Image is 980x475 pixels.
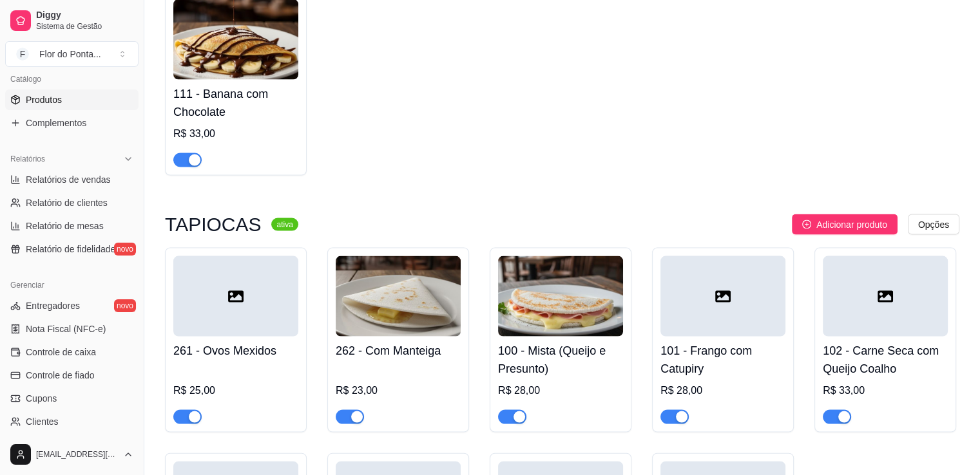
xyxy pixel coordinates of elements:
sup: ativa [271,218,298,231]
div: Flor do Ponta ... [39,48,101,61]
h4: 102 - Carne Seca com Queijo Coalho [823,342,948,378]
a: Relatório de clientes [5,192,139,213]
div: Gerenciar [5,275,139,295]
a: Controle de fiado [5,365,139,386]
a: Relatório de fidelidadenovo [5,239,139,259]
img: product-image [336,256,461,337]
a: Entregadoresnovo [5,295,139,316]
span: Clientes [26,415,59,428]
span: Relatórios [10,154,45,164]
div: R$ 33,00 [823,383,948,398]
h4: 261 - Ovos Mexidos [173,342,298,360]
h3: TAPIOCAS [165,217,261,232]
div: R$ 23,00 [336,383,461,398]
span: Opções [918,218,949,232]
span: Nota Fiscal (NFC-e) [26,322,106,335]
span: Controle de fiado [26,369,95,382]
a: Controle de caixa [5,342,139,362]
a: Nota Fiscal (NFC-e) [5,319,139,339]
a: Relatório de mesas [5,216,139,236]
h4: 262 - Com Manteiga [336,342,461,360]
span: F [16,48,29,61]
button: Select a team [5,41,139,67]
h4: 111 - Banana com Chocolate [173,85,298,121]
button: [EMAIL_ADDRESS][DOMAIN_NAME] [5,439,139,470]
span: Cupons [26,392,57,405]
span: Relatório de clientes [26,196,108,209]
a: Clientes [5,411,139,432]
button: Opções [908,214,959,235]
div: Catálogo [5,69,139,89]
a: Complementos [5,113,139,133]
div: R$ 28,00 [498,383,623,398]
span: Adicionar produto [816,218,887,232]
span: Entregadores [26,299,80,312]
h4: 101 - Frango com Catupiry [660,342,785,378]
div: R$ 33,00 [173,126,298,142]
a: Produtos [5,89,139,110]
span: Sistema de Gestão [36,21,133,32]
span: Complementos [26,116,86,129]
img: product-image [498,256,623,337]
span: Relatório de mesas [26,219,104,232]
span: [EMAIL_ADDRESS][DOMAIN_NAME] [36,449,118,460]
span: Relatório de fidelidade [26,243,115,256]
span: Relatórios de vendas [26,173,111,186]
div: R$ 28,00 [660,383,785,398]
a: Cupons [5,388,139,409]
div: R$ 25,00 [173,383,298,398]
h4: 100 - Mista (Queijo e Presunto) [498,342,623,378]
span: Controle de caixa [26,346,96,359]
button: Adicionar produto [792,214,898,235]
span: Produtos [26,93,62,106]
span: plus-circle [802,220,811,229]
span: Diggy [36,10,133,21]
a: DiggySistema de Gestão [5,5,139,36]
a: Relatórios de vendas [5,169,139,190]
